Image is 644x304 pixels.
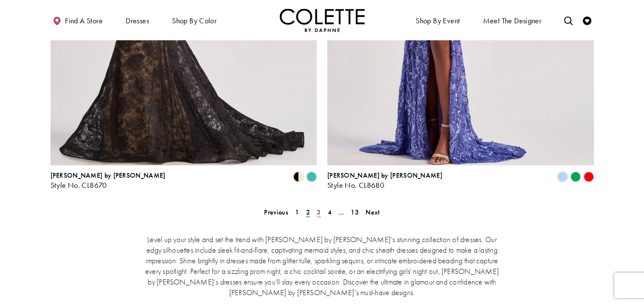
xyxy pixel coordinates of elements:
span: Style No. CL8680 [327,180,384,190]
div: Colette by Daphne Style No. CL8680 [327,172,442,190]
span: [PERSON_NAME] by [PERSON_NAME] [51,171,166,180]
i: Turquoise [307,172,317,182]
div: Colette by Daphne Style No. CL8670 [51,172,166,190]
i: Emerald [571,172,581,182]
img: Colette by Daphne [280,8,365,32]
span: Next [366,208,380,217]
a: Visit Home Page [280,8,365,32]
span: 3 [317,208,321,217]
span: Style No. CL8670 [51,180,107,190]
i: Red [584,172,594,182]
span: Dresses [124,8,151,32]
i: Black/Nude [293,172,304,182]
span: Previous [264,208,288,217]
span: 1 [295,208,299,217]
i: Periwinkle [557,172,568,182]
a: ... [336,206,346,218]
span: 2 [306,208,310,217]
a: Page 4 [325,206,334,218]
a: Page 3 [314,206,323,218]
a: Page 13 [348,206,361,218]
span: Meet the designer [483,17,542,25]
span: Dresses [126,17,149,25]
a: Meet the designer [481,8,544,32]
a: Page 1 [292,206,301,218]
span: Shop by color [170,8,219,32]
span: Find a store [65,17,103,25]
span: Shop by color [172,17,217,25]
span: 4 [328,208,332,217]
a: Prev Page [262,206,290,218]
span: ... [338,208,344,217]
a: Toggle search [562,8,575,32]
p: Level up your style and set the trend with [PERSON_NAME] by [PERSON_NAME]’s stunning collection o... [142,234,503,298]
span: 13 [351,208,359,217]
span: Shop By Event [413,8,462,32]
a: Find a store [51,8,105,32]
span: Shop By Event [416,17,460,25]
span: Current Page [304,206,312,218]
a: Check Wishlist [581,8,593,32]
a: Next Page [363,206,382,218]
span: [PERSON_NAME] by [PERSON_NAME] [327,171,442,180]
